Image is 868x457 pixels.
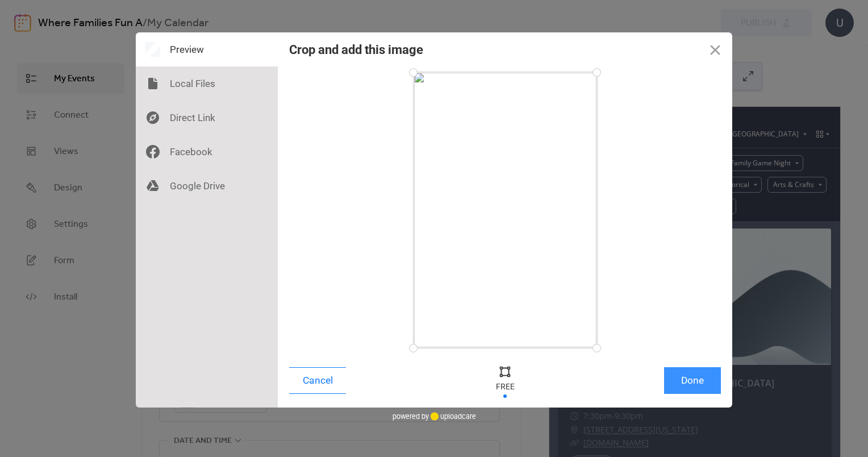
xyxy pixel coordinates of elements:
div: Facebook [136,135,278,169]
button: Done [664,367,721,394]
div: Crop and add this image [289,43,423,57]
div: Preview [136,32,278,67]
a: uploadcare [429,412,476,421]
button: Cancel [289,367,346,394]
div: Direct Link [136,101,278,135]
div: Google Drive [136,169,278,203]
div: Local Files [136,67,278,101]
div: powered by [393,408,476,425]
button: Close [698,32,732,67]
